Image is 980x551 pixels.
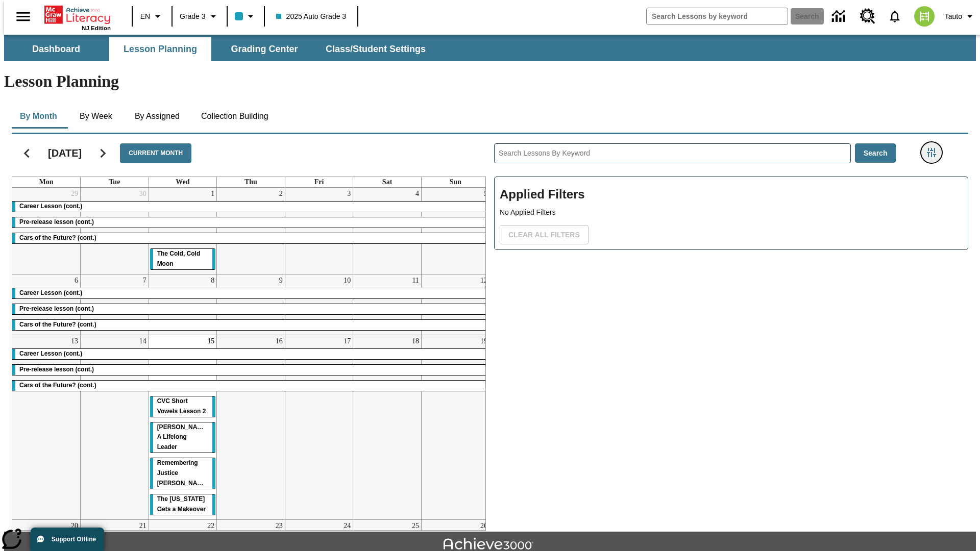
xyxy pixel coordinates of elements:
span: The Missouri Gets a Makeover [157,495,206,513]
td: October 4, 2025 [353,188,422,274]
td: October 3, 2025 [285,188,353,274]
div: The Missouri Gets a Makeover [150,494,216,515]
button: Profile/Settings [941,7,980,26]
a: Home [44,5,111,25]
td: October 11, 2025 [353,274,422,335]
p: No Applied Filters [500,207,963,218]
a: October 11, 2025 [410,274,421,287]
a: Thursday [242,177,259,187]
a: October 7, 2025 [141,274,149,287]
td: October 2, 2025 [217,188,285,274]
td: October 12, 2025 [421,274,489,335]
span: Class/Student Settings [326,43,426,55]
a: September 29, 2025 [69,188,80,200]
td: October 9, 2025 [217,274,285,335]
a: Friday [312,177,326,187]
a: October 26, 2025 [478,520,489,532]
span: Pre-release lesson (cont.) [19,366,94,373]
a: Wednesday [174,177,191,187]
a: October 16, 2025 [274,335,285,347]
img: avatar image [914,6,935,27]
span: CVC Short Vowels Lesson 2 [157,397,206,415]
button: Dashboard [5,37,107,61]
span: Grading Center [231,43,298,55]
span: Grade 3 [180,11,206,22]
button: Class color is light blue. Change class color [231,7,261,26]
td: October 18, 2025 [353,335,422,519]
div: Calendar [4,130,486,531]
a: October 9, 2025 [277,274,285,287]
a: Monday [37,177,56,187]
td: October 7, 2025 [81,274,149,335]
a: October 22, 2025 [205,520,216,532]
div: Applied Filters [494,177,968,250]
div: Pre-release lesson (cont.) [12,217,489,228]
a: October 14, 2025 [137,335,149,347]
input: Search Lessons By Keyword [495,144,850,163]
div: SubNavbar [4,37,435,61]
a: October 2, 2025 [277,188,285,200]
span: Career Lesson (cont.) [19,289,82,296]
td: October 13, 2025 [12,335,81,519]
td: October 14, 2025 [81,335,149,519]
div: Cars of the Future? (cont.) [12,233,489,243]
a: October 24, 2025 [341,520,353,532]
td: October 6, 2025 [12,274,81,335]
span: Dianne Feinstein: A Lifelong Leader [157,423,211,451]
button: Filters Side menu [921,142,942,163]
button: Class/Student Settings [317,37,434,61]
a: October 25, 2025 [410,520,421,532]
a: October 8, 2025 [209,274,216,287]
a: Notifications [881,3,908,30]
div: Cars of the Future? (cont.) [12,320,489,330]
td: October 15, 2025 [149,335,217,519]
button: Support Offline [31,528,104,551]
a: October 19, 2025 [478,335,489,347]
span: Career Lesson (cont.) [19,350,82,357]
div: The Cold, Cold Moon [150,249,216,269]
a: October 21, 2025 [137,520,149,532]
a: October 6, 2025 [72,274,80,287]
span: Dashboard [32,43,80,55]
div: Remembering Justice O'Connor [150,458,216,489]
span: Tauto [945,11,962,22]
a: October 17, 2025 [341,335,353,347]
button: Select a new avatar [908,3,941,30]
td: September 29, 2025 [12,188,81,274]
button: Open side menu [8,2,38,32]
span: 2025 Auto Grade 3 [276,11,347,22]
div: Home [44,4,111,31]
button: Lesson Planning [109,37,211,61]
h2: [DATE] [48,147,82,159]
td: October 16, 2025 [217,335,285,519]
button: By Week [70,104,121,129]
a: October 3, 2025 [345,188,353,200]
div: Dianne Feinstein: A Lifelong Leader [150,422,216,453]
a: October 20, 2025 [69,520,80,532]
span: Pre-release lesson (cont.) [19,218,94,226]
button: By Assigned [127,104,188,129]
button: Collection Building [193,104,277,129]
a: October 13, 2025 [69,335,80,347]
div: Search [486,130,968,531]
div: Pre-release lesson (cont.) [12,365,489,375]
span: Lesson Planning [124,43,197,55]
div: SubNavbar [4,35,976,61]
span: Cars of the Future? (cont.) [19,234,96,241]
span: Cars of the Future? (cont.) [19,321,96,328]
input: search field [647,8,788,24]
td: October 10, 2025 [285,274,353,335]
td: October 19, 2025 [421,335,489,519]
span: Cars of the Future? (cont.) [19,382,96,389]
a: Data Center [826,3,854,31]
td: October 17, 2025 [285,335,353,519]
a: Saturday [380,177,394,187]
span: NJ Edition [82,25,111,31]
span: Support Offline [52,536,96,543]
a: October 5, 2025 [482,188,489,200]
div: CVC Short Vowels Lesson 2 [150,396,216,417]
span: Career Lesson (cont.) [19,203,82,210]
div: Career Lesson (cont.) [12,288,489,298]
a: October 18, 2025 [410,335,421,347]
a: Resource Center, Will open in new tab [854,3,881,30]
